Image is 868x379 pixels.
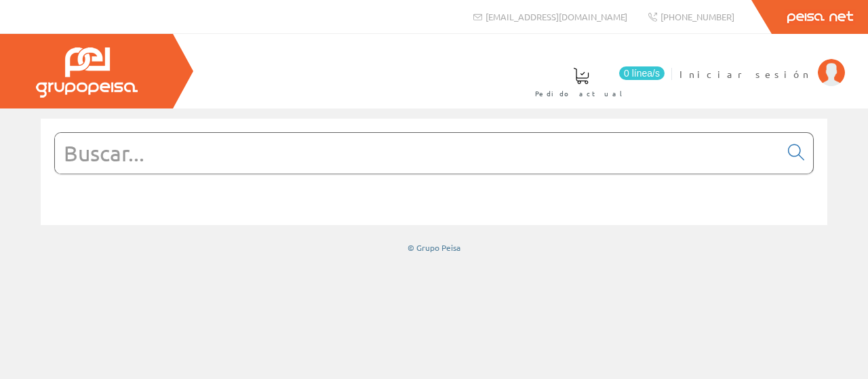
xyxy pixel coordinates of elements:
img: Grupo Peisa [36,47,138,98]
div: © Grupo Peisa [41,242,827,254]
input: Buscar... [55,133,780,174]
a: Iniciar sesión [679,56,845,69]
span: 0 línea/s [619,66,665,80]
span: Iniciar sesión [679,67,811,81]
span: [PHONE_NUMBER] [660,11,734,22]
span: [EMAIL_ADDRESS][DOMAIN_NAME] [486,11,627,22]
span: Pedido actual [535,87,627,100]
